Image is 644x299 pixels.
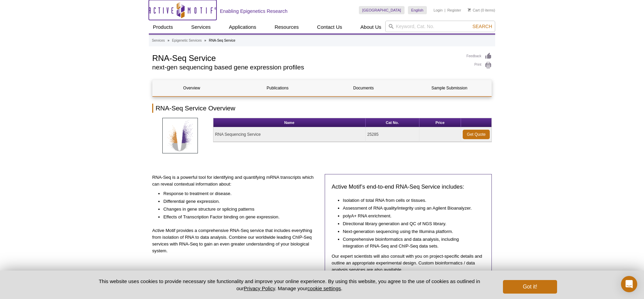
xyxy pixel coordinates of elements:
[468,6,495,14] li: (0 items)
[162,118,198,153] img: RNA-Seq Services
[163,197,313,205] li: Differential gene expression.
[470,23,494,29] button: Search
[419,118,461,127] th: Price
[343,196,478,204] li: Isolation of total RNA from cells or tissues.
[466,62,492,69] a: Print
[163,213,313,220] li: Effects of Transcription Factor binding on gene expression.
[473,24,492,29] span: Search
[621,276,637,292] div: Open Intercom Messenger
[408,6,427,14] a: English
[149,21,177,34] a: Products
[343,219,478,227] li: Directional library generation and QC of NGS library.
[366,118,419,127] th: Cat No.
[332,253,485,273] p: Our expert scientists will also consult with you on project-specific details and outline an appro...
[153,80,231,96] a: Overview
[385,21,495,32] input: Keyword, Cat. No.
[356,21,386,34] a: About Us
[410,80,488,96] a: Sample Submission
[172,38,202,44] a: Epigenetic Services
[324,80,402,96] a: Documents
[366,127,419,142] td: 25285
[225,21,260,34] a: Applications
[313,21,346,34] a: Contact Us
[152,38,165,44] a: Services
[167,39,169,42] li: »
[213,127,366,142] td: RNA Sequencing Service
[444,6,445,14] li: |
[468,8,471,12] img: Your Cart
[307,285,341,291] button: cookie settings
[466,52,492,60] a: Feedback
[87,278,492,292] p: This website uses cookies to provide necessary site functionality and improve your online experie...
[503,280,557,294] button: Got it!
[152,174,320,188] p: RNA-Seq is a powerful tool for identifying and quantifying mRNA transcripts which can reveal cont...
[152,227,320,254] p: Active Motif provides a comprehensive RNA-Seq service that includes everything from isolation of ...
[163,189,313,197] li: Response to treatment or disease.
[238,80,317,96] a: Publications
[220,8,287,14] h2: Enabling Epigenetics Research
[359,6,405,14] a: [GEOGRAPHIC_DATA]
[244,285,275,291] a: Privacy Policy
[204,39,206,42] li: »
[343,235,478,250] li: Comprehensive bioinformatics and data analysis, including integration of RNA-Seq and ChIP-Seq dat...
[447,8,461,13] a: Register
[209,39,235,42] li: RNA-Seq Service
[213,118,366,127] th: Name
[463,130,490,139] a: Get Quote
[468,8,480,13] a: Cart
[187,21,215,34] a: Services
[152,64,460,70] h2: next-gen sequencing based gene expression profiles
[163,205,313,213] li: Changes in gene structure or splicing patterns
[152,52,460,63] h1: RNA-Seq Service
[343,227,478,235] li: Next-generation sequencing using the Illumina platform.
[152,104,492,113] h2: RNA-Seq Service Overview
[434,8,443,13] a: Login
[343,212,478,219] li: polyA+ RNA enrichment.
[332,183,485,191] h3: Active Motif’s end-to-end RNA-Seq Service includes:
[343,204,478,212] li: Assessment of RNA quality/integrity using an Agilent Bioanalyzer.
[271,21,303,34] a: Resources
